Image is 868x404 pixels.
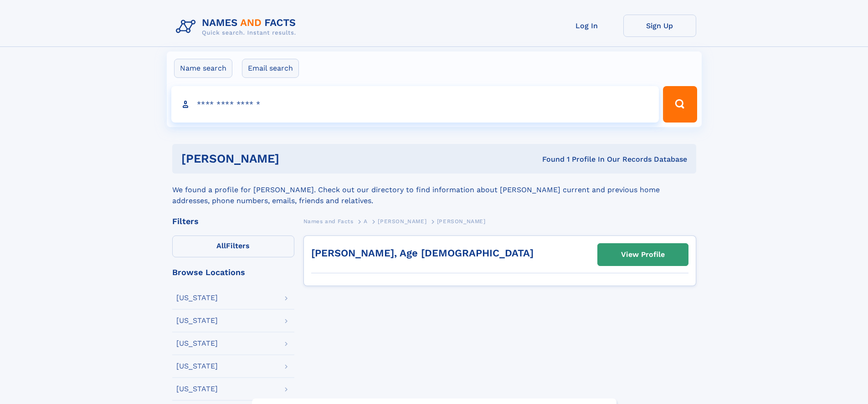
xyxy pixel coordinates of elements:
span: [PERSON_NAME] [378,218,426,225]
a: Log In [550,15,623,37]
a: Sign Up [623,15,696,37]
span: A [364,218,368,225]
div: Found 1 Profile In Our Records Database [411,154,687,164]
div: [US_STATE] [176,363,218,370]
img: Logo Names and Facts [172,15,303,39]
label: Filters [172,235,294,257]
div: We found a profile for [PERSON_NAME]. Check out our directory to find information about [PERSON_N... [172,174,696,206]
label: Email search [242,59,299,78]
label: Name search [174,59,232,78]
h1: [PERSON_NAME] [181,153,411,164]
div: Browse Locations [172,268,294,276]
button: Search Button [663,86,697,123]
a: [PERSON_NAME], Age [DEMOGRAPHIC_DATA] [311,247,534,259]
div: Filters [172,217,294,225]
a: View Profile [598,244,688,266]
input: search input [171,86,659,123]
a: A [364,215,368,227]
a: Names and Facts [303,215,354,227]
div: [US_STATE] [176,385,218,393]
div: [US_STATE] [176,317,218,324]
span: [PERSON_NAME] [437,218,486,225]
a: [PERSON_NAME] [378,215,426,227]
div: [US_STATE] [176,294,218,302]
span: All [216,241,226,250]
div: [US_STATE] [176,340,218,347]
div: View Profile [621,244,665,265]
